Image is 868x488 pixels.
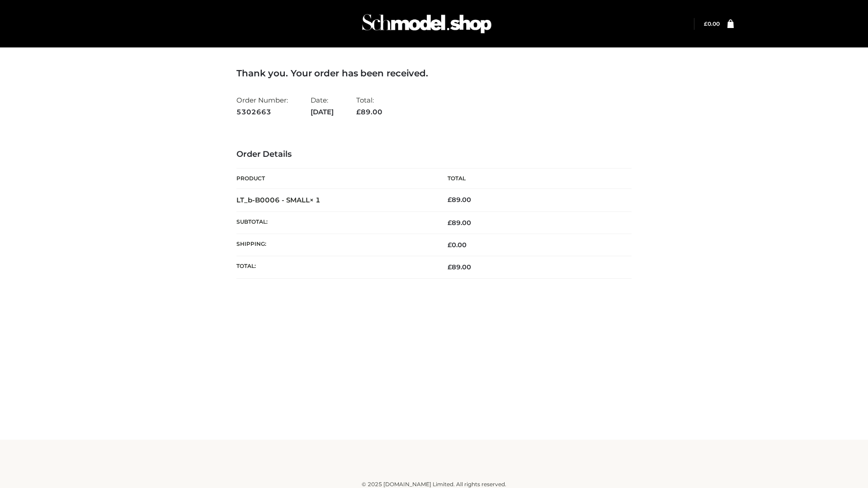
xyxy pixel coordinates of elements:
span: 89.00 [448,263,471,271]
li: Total: [356,92,382,120]
bdi: 0.00 [704,20,720,27]
span: £ [704,20,708,27]
li: Order Number: [236,92,288,120]
strong: [DATE] [311,106,334,118]
span: £ [448,263,452,271]
span: 89.00 [356,108,382,116]
span: £ [448,241,452,249]
th: Shipping: [236,234,434,256]
li: Date: [311,92,334,120]
h3: Thank you. Your order has been received. [236,68,632,79]
span: £ [448,219,452,227]
span: 89.00 [448,219,471,227]
a: £0.00 [704,20,720,27]
th: Total [434,169,632,189]
h3: Order Details [236,150,632,160]
bdi: 0.00 [448,241,467,249]
th: Product [236,169,434,189]
th: Subtotal: [236,211,434,234]
strong: 5302663 [236,106,288,118]
strong: LT_b-B0006 - SMALL [236,196,321,204]
span: £ [356,108,361,116]
img: Schmodel Admin 964 [359,6,495,42]
strong: × 1 [310,196,321,204]
span: £ [448,196,452,204]
bdi: 89.00 [448,196,471,204]
th: Total: [236,256,434,278]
